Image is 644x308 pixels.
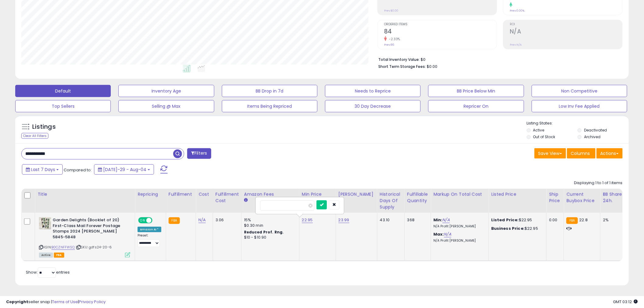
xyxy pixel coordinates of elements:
button: Filters [187,148,211,159]
div: Markup on Total Cost [433,191,486,198]
li: $0 [378,55,618,63]
div: Clear All Filters [21,133,48,139]
span: $0.00 [427,64,437,69]
small: Amazon Fees. [244,198,248,203]
a: Terms of Use [52,299,78,305]
button: Actions [597,148,623,159]
div: Ship Price [549,191,561,204]
small: -2.33% [387,37,400,41]
b: Total Inventory Value: [378,57,420,62]
span: ON [139,218,146,223]
b: Min: [433,217,443,223]
button: Items Being Repriced [222,100,317,112]
div: Repricing [138,191,163,198]
p: N/A Profit [PERSON_NAME] [433,239,484,243]
th: The percentage added to the cost of goods (COGS) that forms the calculator for Min & Max prices. [431,189,489,213]
a: 23.99 [338,217,349,223]
div: Displaying 1 to 1 of 1 items [574,180,623,186]
div: 15% [244,217,295,223]
button: [DATE]-29 - Aug-04 [94,164,154,175]
h2: N/A [510,28,622,36]
a: N/A [444,231,451,237]
b: Short Term Storage Fees: [378,64,426,69]
span: | SKU: gdfs24-20-6 [76,245,112,250]
label: Archived [584,134,600,139]
button: Save View [534,148,566,159]
b: Garden Delights (Booklet of 20) First-Class Mail Forever Postage Stamps 2024 [PERSON_NAME] 5845-5848 [53,217,127,241]
small: Prev: 0.00% [510,9,524,12]
div: $0.30 min [244,223,295,228]
span: Show: entries [26,269,70,275]
div: Title [37,191,132,198]
button: Last 7 Days [22,164,63,175]
button: Repricer On [428,100,524,112]
p: N/A Profit [PERSON_NAME] [433,224,484,229]
span: ROI [510,23,622,26]
div: Fulfillment [169,191,193,198]
div: Amazon Fees [244,191,297,198]
div: 2% [603,217,623,223]
div: $22.95 [491,217,542,223]
a: Privacy Policy [79,299,106,305]
div: Amazon AI * [138,227,161,232]
div: ASIN: [39,217,130,257]
b: Reduced Prof. Rng. [244,229,284,235]
small: Prev: $0.00 [384,9,398,12]
button: Top Sellers [15,100,111,112]
div: 368 [407,217,426,223]
div: Fulfillable Quantity [407,191,428,204]
button: BB Price Below Min [428,85,524,97]
h2: 84 [384,28,497,36]
small: FBA [566,217,578,224]
button: Default [15,85,111,97]
b: Business Price: [491,226,525,231]
b: Max: [433,231,444,237]
div: BB Share 24h. [603,191,625,204]
div: seller snap | | [6,299,106,305]
span: Ordered Items [384,23,497,26]
p: Listing States: [527,121,629,126]
label: Deactivated [584,128,607,133]
span: [DATE]-29 - Aug-04 [103,166,146,173]
div: [PERSON_NAME] [338,191,375,198]
span: Columns [571,150,590,156]
button: Non Competitive [532,85,627,97]
div: 3.06 [215,217,237,223]
div: Current Buybox Price [566,191,598,204]
img: 51t4qmx+NLL._SL40_.jpg [39,217,51,229]
a: 22.95 [302,217,313,223]
button: 30 Day Decrease [325,100,421,112]
a: B0CZNFFWSQ [51,245,75,250]
button: Needs to Reprice [325,85,421,97]
div: 0.00 [549,217,559,223]
div: $10 - $10.90 [244,235,295,240]
span: FBA [54,253,64,258]
button: Selling @ Max [118,100,214,112]
span: OFF [152,218,161,223]
div: $22.95 [491,226,542,231]
span: Last 7 Days [31,166,55,173]
span: Compared to: [64,167,92,173]
a: N/A [443,217,450,223]
div: Preset: [138,233,161,247]
small: Prev: 86 [384,43,394,47]
button: Inventory Age [118,85,214,97]
small: Prev: N/A [510,43,522,47]
span: All listings currently available for purchase on Amazon [39,253,53,258]
label: Active [533,128,544,133]
div: Listed Price [491,191,544,198]
div: Fulfillment Cost [215,191,239,204]
h5: Listings [32,123,56,131]
div: Historical Days Of Supply [380,191,402,210]
button: Low Inv Fee Applied [532,100,627,112]
div: 43.10 [380,217,400,223]
div: Cost [198,191,210,198]
button: BB Drop in 7d [222,85,317,97]
label: Out of Stock [533,134,555,139]
b: Listed Price: [491,217,519,223]
span: 22.8 [579,217,588,223]
span: 2025-08-12 03:12 GMT [613,299,638,305]
div: Min Price [302,191,333,198]
button: Columns [567,148,596,159]
small: FBA [169,217,180,224]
